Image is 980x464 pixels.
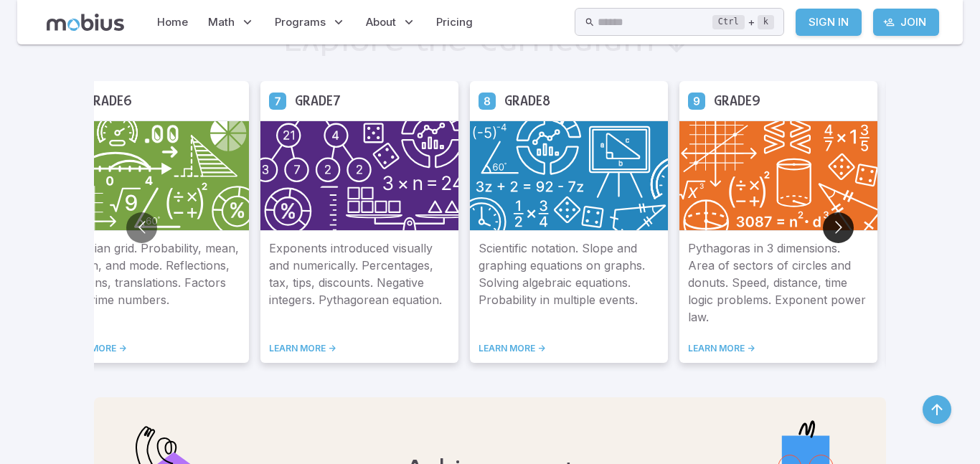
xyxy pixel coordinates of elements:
[504,90,550,112] h5: Grade 8
[60,240,240,326] p: Cartesian grid. Probability, mean, median, and mode. Reflections, rotations, translations. Factor...
[85,90,132,112] h5: Grade 6
[712,14,774,31] div: +
[758,15,774,29] kbd: k
[714,90,760,112] h5: Grade 9
[208,14,235,30] span: Math
[283,15,655,58] h2: Explore the Curriculum
[796,9,862,36] a: Sign In
[269,240,450,326] p: Exponents introduced visually and numerically. Percentages, tax, tips, discounts. Negative intege...
[366,14,396,30] span: About
[260,120,458,231] img: Grade 7
[479,92,496,109] a: Grade 8
[275,14,326,30] span: Programs
[432,6,477,39] a: Pricing
[295,90,341,112] h5: Grade 7
[60,343,240,354] a: LEARN MORE ->
[688,240,869,326] p: Pythagoras in 3 dimensions. Area of sectors of circles and donuts. Speed, distance, time logic pr...
[269,92,286,109] a: Grade 7
[470,120,668,231] img: Grade 8
[873,9,939,36] a: Join
[688,92,705,109] a: Grade 9
[688,343,869,354] a: LEARN MORE ->
[712,15,745,29] kbd: Ctrl
[679,120,877,231] img: Grade 9
[479,343,659,354] a: LEARN MORE ->
[823,212,854,243] button: Go to next slide
[269,343,450,354] a: LEARN MORE ->
[479,240,659,326] p: Scientific notation. Slope and graphing equations on graphs. Solving algebraic equations. Probabi...
[126,212,157,243] button: Go to previous slide
[153,6,192,39] a: Home
[51,120,249,231] img: Grade 6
